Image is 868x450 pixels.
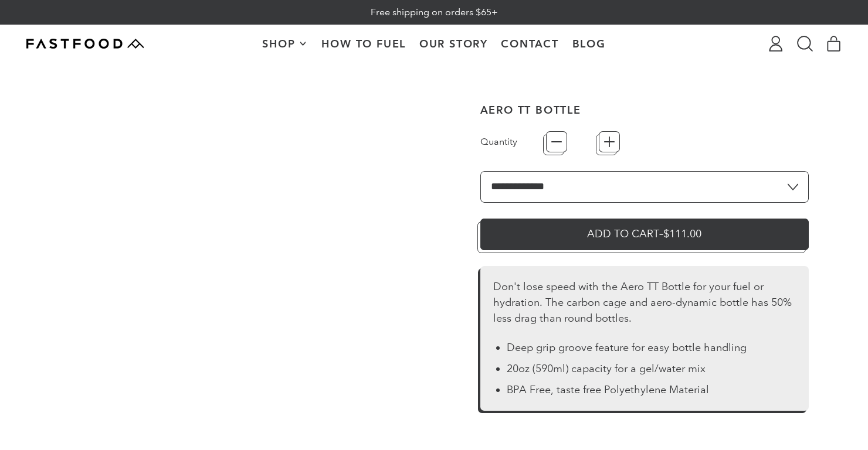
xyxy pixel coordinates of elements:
a: Contact [494,25,565,62]
label: Quantity [480,135,546,149]
a: Blog [565,25,612,62]
button: Shop [256,25,315,62]
a: Our Story [413,25,495,62]
img: Fastfood [26,39,144,49]
button: Add to Cart–$111.00 [480,219,809,250]
li: BPA Free, taste free Polyethylene Material [507,382,796,398]
button: + [599,131,620,152]
a: How To Fuel [315,25,412,62]
button: − [546,131,567,152]
li: 20oz (590ml) capacity for a gel/water mix [507,361,796,377]
li: Deep grip groove feature for easy bottle handling [507,340,796,356]
div: Don't lose speed with the Aero TT Bottle for your fuel or hydration. The carbon cage and aero-dyn... [493,279,795,326]
h1: Aero TT Bottle [480,105,809,115]
span: Shop [262,39,298,49]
